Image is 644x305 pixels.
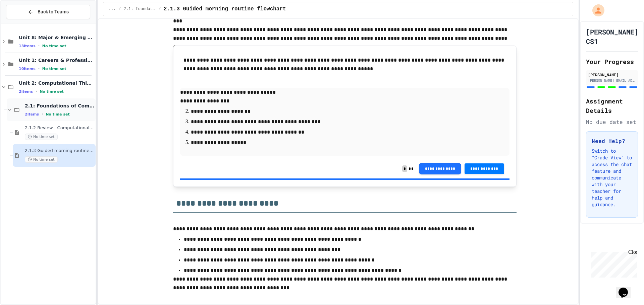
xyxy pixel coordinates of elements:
[3,3,46,43] div: Chat with us now!Close
[46,112,70,117] span: No time set
[38,43,40,49] span: •
[164,5,286,13] span: 2.1.3 Guided morning routine flowchart
[40,89,64,94] span: No time set
[42,111,43,117] span: •
[25,148,94,154] span: 2.1.3 Guided morning routine flowchart
[25,125,94,131] span: 2.1.2 Review - Computational Thinking and Problem Solving
[36,89,37,94] span: •
[25,134,58,140] span: No time set
[592,137,632,145] h3: Need Help?
[42,44,66,48] span: No time set
[586,27,638,46] h1: [PERSON_NAME] CS1
[19,89,33,94] span: 2 items
[586,118,638,126] div: No due date set
[159,6,161,12] span: /
[19,34,94,41] span: Unit 8: Major & Emerging Technologies
[25,156,58,163] span: No time set
[42,67,66,71] span: No time set
[25,103,94,109] span: 2.1: Foundations of Computational Thinking
[586,96,638,115] h2: Assignment Details
[19,57,94,63] span: Unit 1: Careers & Professionalism
[124,6,156,12] span: 2.1: Foundations of Computational Thinking
[592,148,632,208] p: Switch to "Grade View" to access the chat feature and communicate with your teacher for help and ...
[118,6,121,12] span: /
[38,66,40,71] span: •
[588,249,637,278] iframe: chat widget
[585,3,606,18] div: My Account
[616,278,637,298] iframe: chat widget
[19,44,36,48] span: 13 items
[588,72,636,78] div: [PERSON_NAME]
[38,8,69,15] span: Back to Teams
[25,112,39,117] span: 2 items
[19,80,94,86] span: Unit 2: Computational Thinking & Problem-Solving
[19,67,36,71] span: 10 items
[109,6,116,12] span: ...
[6,5,90,19] button: Back to Teams
[588,78,636,83] div: [PERSON_NAME][EMAIL_ADDRESS][PERSON_NAME][DOMAIN_NAME]
[586,57,638,66] h2: Your Progress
